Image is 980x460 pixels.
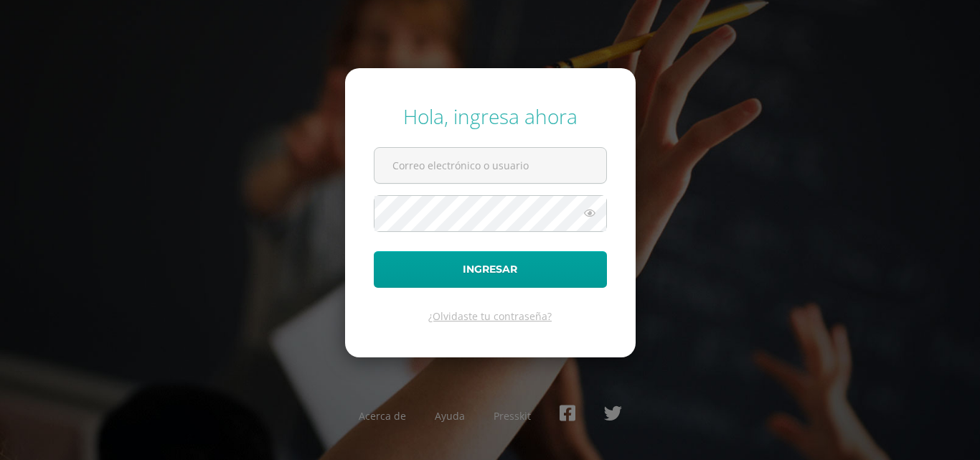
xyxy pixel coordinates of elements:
[374,148,606,183] input: Correo electrónico o usuario
[435,409,465,423] a: Ayuda
[374,103,607,130] div: Hola, ingresa ahora
[428,309,552,323] a: ¿Olvidaste tu contraseña?
[494,409,531,423] a: Presskit
[374,251,607,288] button: Ingresar
[359,409,406,423] a: Acerca de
